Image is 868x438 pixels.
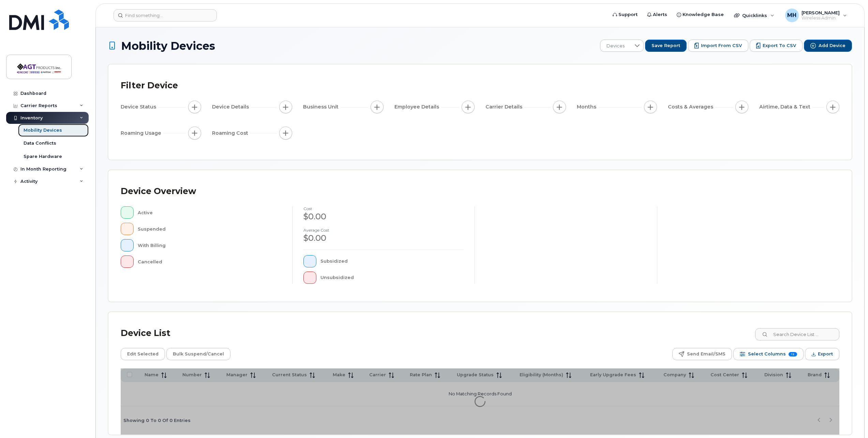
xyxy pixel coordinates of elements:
span: 12 [789,352,797,356]
div: Active [138,206,282,219]
span: Airtime, Data & Text [759,103,812,111]
span: Save Report [652,43,680,49]
button: Bulk Suspend/Cancel [166,348,230,360]
span: Export [818,349,833,359]
span: Employee Details [394,103,441,111]
span: Import from CSV [701,43,742,49]
button: Add Device [804,40,852,52]
span: Business Unit [303,103,341,111]
span: Edit Selected [127,349,159,359]
span: Add Device [819,43,845,49]
h4: cost [303,206,464,211]
span: Send Email/SMS [687,349,725,359]
span: Carrier Details [485,103,524,111]
span: Months [577,103,598,111]
div: Device List [121,324,170,342]
div: Unsubsidized [320,272,464,284]
button: Select Columns 12 [733,348,804,360]
h4: Average cost [303,228,464,232]
div: $0.00 [303,211,464,222]
span: Device Status [121,103,158,111]
span: Roaming Usage [121,130,163,137]
span: Bulk Suspend/Cancel [173,349,224,359]
div: $0.00 [303,232,464,244]
span: Device Details [212,103,251,111]
div: Subsidized [320,255,464,267]
div: Suspended [138,223,282,235]
div: With Billing [138,239,282,251]
span: Select Columns [748,349,786,359]
span: Roaming Cost [212,130,250,137]
input: Search Device List ... [755,328,839,340]
div: Cancelled [138,255,282,268]
button: Import from CSV [688,40,748,52]
span: Devices [600,40,631,52]
button: Export [805,348,839,360]
span: Export to CSV [763,43,796,49]
span: Mobility Devices [121,40,215,52]
div: Device Overview [121,182,196,200]
span: Costs & Averages [668,103,715,111]
button: Send Email/SMS [672,348,732,360]
button: Export to CSV [750,40,803,52]
button: Edit Selected [121,348,165,360]
div: Filter Device [121,77,178,94]
button: Save Report [645,40,687,52]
